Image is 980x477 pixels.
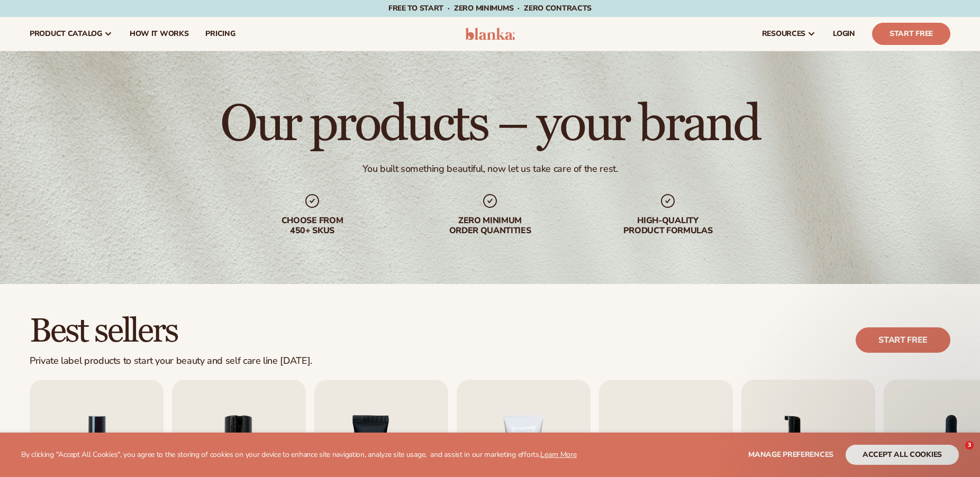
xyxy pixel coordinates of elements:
iframe: Intercom live chat [943,441,969,466]
p: By clicking "Accept All Cookies", you agree to the storing of cookies on your device to enhance s... [21,451,577,460]
a: pricing [197,17,243,51]
div: You built something beautiful, now let us take care of the rest. [362,163,618,175]
div: Private label products to start your beauty and self care line [DATE]. [30,355,312,367]
h1: Our products – your brand [220,99,759,150]
a: Start free [856,327,950,353]
span: pricing [205,30,235,38]
a: Learn More [540,450,576,460]
span: Manage preferences [748,450,833,460]
h2: Best sellers [30,314,312,349]
div: High-quality product formulas [600,216,736,236]
span: 3 [965,441,974,450]
a: resources [754,17,824,51]
button: Manage preferences [748,445,833,465]
div: Zero minimum order quantities [422,216,558,236]
a: LOGIN [824,17,864,51]
a: product catalog [21,17,121,51]
span: How It Works [130,30,189,38]
span: resources [762,30,805,38]
a: How It Works [121,17,197,51]
a: Start Free [872,23,950,45]
div: Choose from 450+ Skus [244,216,380,236]
span: LOGIN [833,30,855,38]
button: accept all cookies [846,445,959,465]
span: product catalog [30,30,102,38]
span: Free to start · ZERO minimums · ZERO contracts [388,3,592,13]
img: logo [465,27,515,40]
